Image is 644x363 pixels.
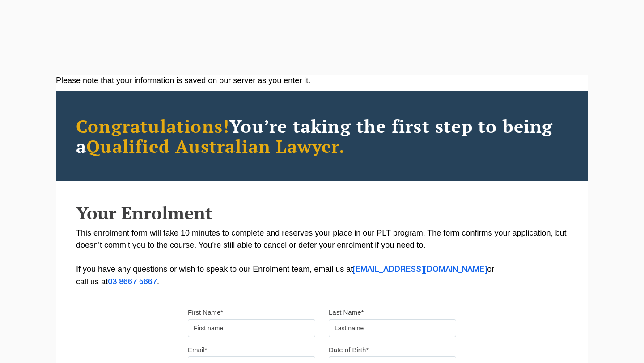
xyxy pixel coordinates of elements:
h2: You’re taking the first step to being a [76,116,568,156]
div: Please note that your information is saved on our server as you enter it. [56,75,588,87]
span: Congratulations! [76,114,229,138]
h2: Your Enrolment [76,203,568,223]
input: First name [188,319,315,337]
a: 03 8667 5667 [108,279,157,286]
label: Last Name* [329,308,364,317]
label: First Name* [188,308,223,317]
a: [EMAIL_ADDRESS][DOMAIN_NAME] [353,266,487,273]
label: Email* [188,346,207,355]
p: This enrolment form will take 10 minutes to complete and reserves your place in our PLT program. ... [76,227,568,288]
label: Date of Birth* [329,346,369,355]
input: Last name [329,319,456,337]
span: Qualified Australian Lawyer. [86,134,345,158]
